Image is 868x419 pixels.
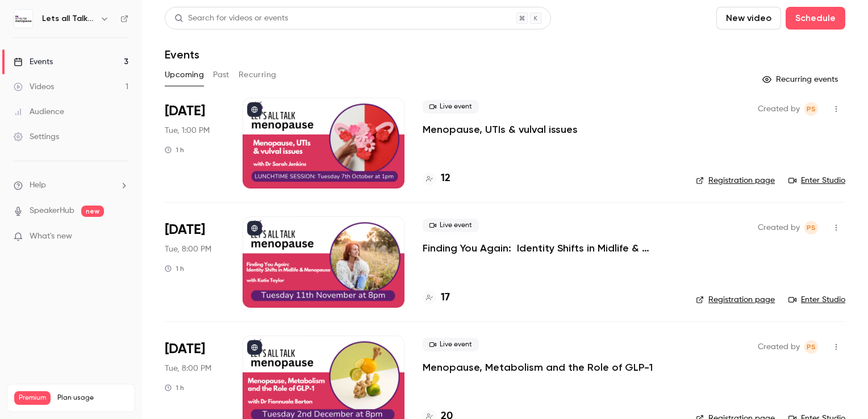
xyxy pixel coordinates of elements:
[804,340,818,354] span: Phil spurr
[423,171,450,186] a: 12
[804,102,818,116] span: Phil spurr
[81,206,104,217] span: new
[807,221,816,234] span: Ps
[758,221,800,234] span: Created by
[165,363,211,374] span: Tue, 8:00 PM
[165,102,205,120] span: [DATE]
[165,66,204,84] button: Upcoming
[165,383,184,392] div: 1 h
[423,361,653,374] a: Menopause, Metabolism and the Role of GLP-1
[14,131,59,143] div: Settings
[165,125,210,136] span: Tue, 1:00 PM
[165,48,199,61] h1: Events
[423,338,479,351] span: Live event
[423,219,479,232] span: Live event
[165,98,224,188] div: Oct 7 Tue, 1:00 PM (Europe/London)
[165,244,211,255] span: Tue, 8:00 PM
[758,340,800,354] span: Created by
[14,10,32,28] img: Lets all Talk Menopause LIVE
[804,221,818,234] span: Phil spurr
[165,216,224,307] div: Nov 11 Tue, 8:00 PM (Europe/London)
[807,340,816,354] span: Ps
[441,171,450,186] h4: 12
[165,340,205,358] span: [DATE]
[786,7,845,30] button: Schedule
[758,102,800,116] span: Created by
[14,81,54,93] div: Videos
[42,13,95,24] h6: Lets all Talk Menopause LIVE
[423,241,678,255] a: Finding You Again: Identity Shifts in Midlife & Menopause
[165,221,205,239] span: [DATE]
[757,70,845,89] button: Recurring events
[239,66,277,84] button: Recurring
[696,175,775,186] a: Registration page
[807,102,816,116] span: Ps
[165,145,184,154] div: 1 h
[423,290,450,305] a: 17
[14,106,64,118] div: Audience
[423,123,578,136] a: Menopause, UTIs & vulval issues
[14,391,51,405] span: Premium
[165,264,184,273] div: 1 h
[441,290,450,305] h4: 17
[788,175,845,186] a: Enter Studio
[57,393,128,403] span: Plan usage
[30,231,72,242] span: What's new
[30,179,46,191] span: Help
[30,205,74,217] a: SpeakerHub
[115,232,128,242] iframe: Noticeable Trigger
[174,12,288,24] div: Search for videos or events
[696,294,775,305] a: Registration page
[14,56,53,68] div: Events
[716,7,781,30] button: New video
[14,179,128,191] li: help-dropdown-opener
[213,66,229,84] button: Past
[423,100,479,114] span: Live event
[788,294,845,305] a: Enter Studio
